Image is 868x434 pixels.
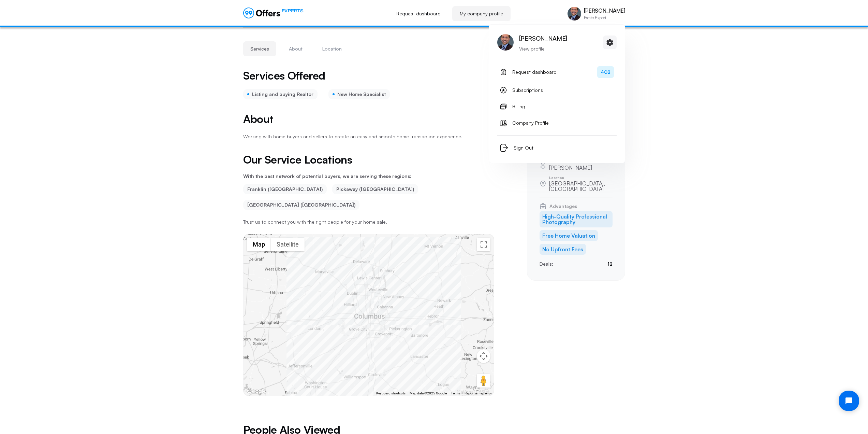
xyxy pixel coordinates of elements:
a: Report a map error [465,391,492,395]
div: New Home Specialist [328,89,390,99]
div: Listing and buying Realtor [243,89,318,99]
span: Sign Out [514,144,533,152]
h2: Our Service Locations [243,154,494,166]
span: Advantages [549,204,577,209]
p: [PERSON_NAME] [584,8,625,14]
span: Request dashboard [512,68,557,76]
button: Location [315,41,349,56]
button: Drag Pegman onto the map to open Street View [477,374,490,388]
p: Deals: [540,260,553,268]
p: Trust us to connect you with the right people for your home sale. [243,218,494,226]
li: Pickaway ([GEOGRAPHIC_DATA]) [332,184,418,194]
span: Map data ©2025 Google [410,391,447,395]
p: View profile [519,45,567,52]
button: About [282,41,310,56]
a: Open this area in Google Maps (opens a new window) [245,387,268,396]
li: [GEOGRAPHIC_DATA] ([GEOGRAPHIC_DATA]) [243,200,359,210]
p: [GEOGRAPHIC_DATA], [GEOGRAPHIC_DATA] [549,181,613,192]
span: Subscriptions [512,86,543,94]
a: Request dashboard402 [497,64,617,81]
button: Show satellite imagery [271,238,305,251]
a: Terms (opens in new tab) [451,391,460,395]
span: 402 [597,66,614,78]
a: Subscriptions [497,83,617,97]
a: Company Profile [497,116,617,130]
p: [PERSON_NAME] [519,33,567,44]
p: 12 [607,260,613,268]
li: High-Quality Professional Photography [540,211,613,227]
img: Jacob Bates [497,34,514,51]
p: Estate Expert [584,16,625,20]
li: No Upfront Fees [540,244,586,255]
p: Location [549,176,613,179]
li: Free Home Valuation [540,230,598,241]
button: Toggle fullscreen view [477,238,490,251]
button: Map camera controls [477,349,490,363]
a: EXPERTS [243,8,304,18]
h2: About [243,113,494,125]
button: Sign Out [497,141,617,155]
iframe: Tidio Chat [833,385,865,417]
button: Services [243,41,276,56]
span: EXPERTS [282,8,304,14]
a: Request dashboard [389,6,448,21]
p: Working with home buyers and sellers to create an easy and smooth home transaction experience. [243,133,494,140]
a: Jacob Bates[PERSON_NAME]View profile [497,33,567,52]
img: Jacob Bates [568,7,581,20]
span: Billing [512,102,525,111]
img: Google [245,387,268,396]
p: [PERSON_NAME] [549,165,592,170]
a: Billing [497,100,617,113]
h2: Services Offered [243,70,325,81]
p: Contact name [549,160,592,164]
p: With the best network of potential buyers, we are serving these regions: [243,174,494,179]
button: Show street map [247,238,271,251]
a: My company profile [452,6,511,21]
span: Company Profile [512,119,549,127]
button: Keyboard shortcuts [376,391,406,396]
li: Franklin ([GEOGRAPHIC_DATA]) [243,184,327,194]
